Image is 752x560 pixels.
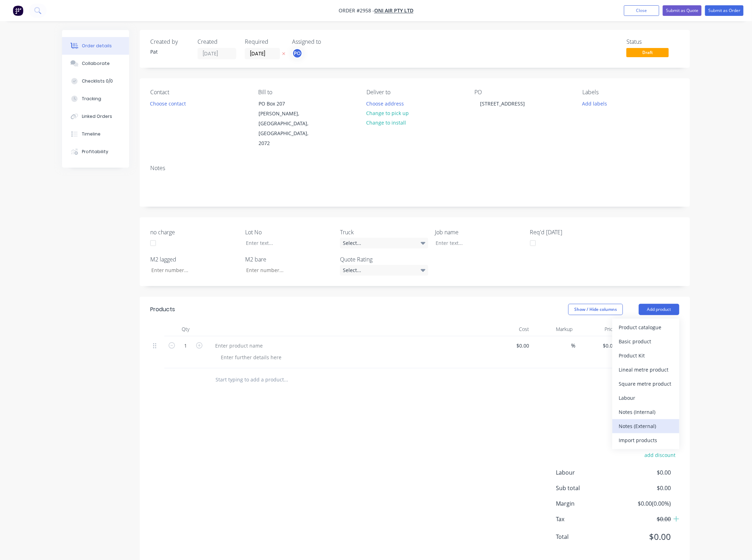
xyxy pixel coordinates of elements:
button: Timeline [62,125,129,143]
span: Sub total [556,484,619,492]
button: Submit as Order [705,5,744,16]
button: Change to install [363,118,410,127]
div: PO Box 207[PERSON_NAME], [GEOGRAPHIC_DATA], [GEOGRAPHIC_DATA], 2072 [253,98,323,149]
div: Notes [150,165,679,171]
button: Linked Orders [62,108,129,125]
button: Profitability [62,143,129,161]
div: Pat [150,48,189,55]
div: Price [575,322,619,336]
div: Select... [340,238,428,248]
span: $0.00 ( 0.00 %) [619,499,671,508]
button: Close [624,5,659,16]
div: [STREET_ADDRESS] [474,98,530,109]
div: Lineal metre product [619,365,673,375]
button: Show / Hide columns [568,304,623,315]
div: Markup [532,322,576,336]
label: Job name [435,228,523,236]
div: Status [626,38,679,45]
button: PO [292,48,303,59]
span: Total [556,532,619,541]
span: Draft [626,48,669,57]
div: Bill to [258,89,355,96]
div: Checklists 0/0 [82,78,113,84]
div: Import products [619,435,673,445]
div: Created by [150,38,189,45]
div: Collaborate [82,60,110,67]
label: M2 lagged [150,255,238,264]
span: Order #2958 - [339,7,374,14]
button: Choose contact [146,98,190,108]
span: % [571,342,575,350]
input: Enter number... [145,265,238,276]
div: PO Box 207 [259,99,317,109]
img: Factory [13,5,23,16]
div: Products [150,305,175,314]
button: Checklists 0/0 [62,72,129,90]
label: Req'd [DATE] [530,228,618,236]
div: Labour [619,393,673,403]
input: Enter number... [240,265,333,276]
div: Created [198,38,236,45]
button: Change to pick up [363,108,413,118]
button: Submit as Quote [663,5,702,16]
div: Required [245,38,284,45]
input: Start typing to add a product... [215,373,356,387]
span: $0.00 [619,468,671,477]
span: $0.00 [619,515,671,523]
button: Order details [62,37,129,55]
span: $0.00 [619,484,671,492]
div: Timeline [82,131,101,137]
label: Truck [340,228,428,236]
div: Product catalogue [619,322,673,332]
button: Choose address [363,98,408,108]
div: Profitability [82,149,108,155]
span: Tax [556,515,619,523]
div: Linked Orders [82,113,112,120]
label: Lot No [245,228,333,236]
div: Select... [340,265,428,276]
button: Add product [639,304,679,315]
div: Labels [583,89,679,96]
label: M2 bare [245,255,333,264]
span: $0.00 [619,530,671,543]
label: no charge [150,228,238,236]
button: Add labels [578,98,611,108]
span: Labour [556,468,619,477]
div: Square metre product [619,379,673,389]
div: Assigned to [292,38,363,45]
div: Tracking [82,96,101,102]
div: Qty [164,322,207,336]
div: Basic product [619,336,673,347]
button: add discount [641,450,679,460]
div: PO [474,89,571,96]
div: Contact [150,89,247,96]
button: Collaborate [62,55,129,72]
span: Margin [556,499,619,508]
a: Oni Air Pty Ltd [374,7,413,14]
div: Order details [82,43,112,49]
button: Tracking [62,90,129,108]
div: Notes (External) [619,421,673,431]
label: Quote Rating [340,255,428,264]
div: Cost [489,322,532,336]
div: Product Kit [619,350,673,361]
div: Deliver to [366,89,463,96]
div: Notes (Internal) [619,407,673,417]
div: [PERSON_NAME], [GEOGRAPHIC_DATA], [GEOGRAPHIC_DATA], 2072 [259,109,317,148]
